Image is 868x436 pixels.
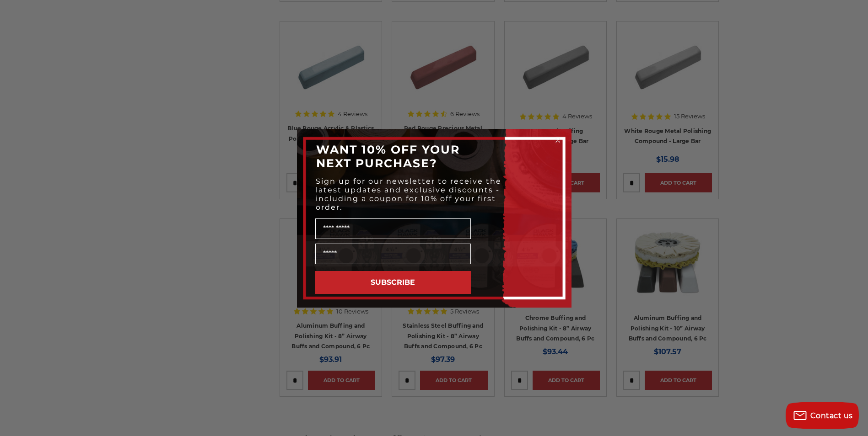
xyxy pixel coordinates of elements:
span: WANT 10% OFF YOUR NEXT PURCHASE? [316,143,460,170]
span: Sign up for our newsletter to receive the latest updates and exclusive discounts - including a co... [316,177,501,212]
input: Email [315,244,471,264]
button: Close dialog [553,136,562,145]
button: SUBSCRIBE [315,271,471,294]
span: Contact us [810,411,853,420]
button: Contact us [786,402,859,429]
